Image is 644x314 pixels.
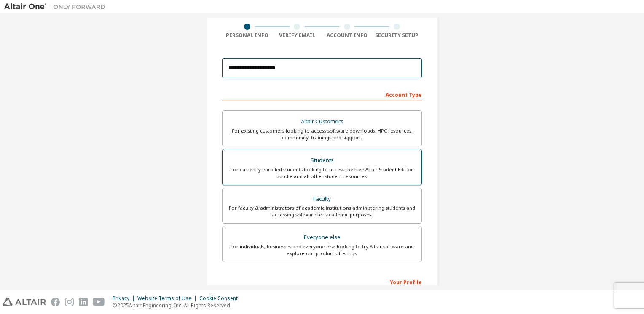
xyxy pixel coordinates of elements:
[228,116,416,128] div: Altair Customers
[228,154,416,166] div: Students
[322,32,372,39] div: Account Info
[113,295,137,302] div: Privacy
[3,298,46,306] img: altair_logo.svg
[222,275,422,288] div: Your Profile
[228,166,416,180] div: For currently enrolled students looking to access the free Altair Student Edition bundle and all ...
[222,88,422,101] div: Account Type
[113,302,243,309] p: © 2025 Altair Engineering, Inc. All Rights Reserved.
[51,298,60,306] img: facebook.svg
[79,298,88,306] img: linkedin.svg
[4,3,110,11] img: Altair One
[228,232,416,243] div: Everyone else
[228,128,416,141] div: For existing customers looking to access software downloads, HPC resources, community, trainings ...
[93,298,105,306] img: youtube.svg
[199,295,243,302] div: Cookie Consent
[65,298,74,306] img: instagram.svg
[222,32,272,39] div: Personal Info
[137,295,199,302] div: Website Terms of Use
[228,193,416,205] div: Faculty
[228,205,416,218] div: For faculty & administrators of academic institutions administering students and accessing softwa...
[372,32,422,39] div: Security Setup
[272,32,322,39] div: Verify Email
[228,243,416,257] div: For individuals, businesses and everyone else looking to try Altair software and explore our prod...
